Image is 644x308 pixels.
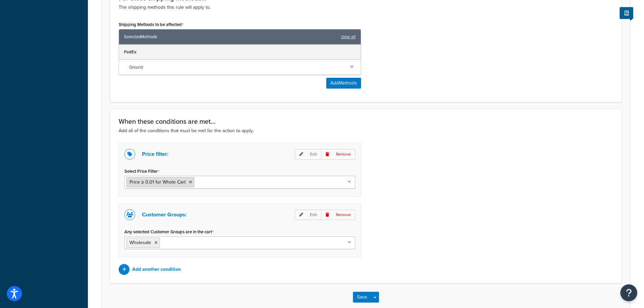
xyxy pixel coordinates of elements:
button: AddMethods [326,78,361,89]
h3: When these conditions are met... [119,118,613,125]
p: Add another condition [132,265,181,274]
p: Edit [295,210,321,220]
p: The shipping methods this rule will apply to. [119,4,613,11]
p: Add all of the conditions that must be met for the action to apply. [119,127,613,135]
div: FedEx [119,45,361,60]
span: Price ≥ 0.01 for Whole Cart [129,179,186,186]
button: Open Resource Center [620,284,637,301]
a: clear all [341,32,356,42]
label: Select Price Filter [124,169,160,174]
span: Wholesale [129,239,151,246]
p: Price filter: [142,149,168,159]
button: Show Help Docs [620,7,633,19]
label: Any selected Customer Groups are in the cart [124,229,214,235]
span: Selected Methods [124,32,338,42]
span: Ground [129,63,345,72]
button: Save [353,292,371,303]
p: Edit [295,149,321,160]
p: Customer Groups: [142,210,187,219]
label: Shipping Methods to be affected [119,22,184,27]
p: Remove [321,149,355,160]
p: Remove [321,210,355,220]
